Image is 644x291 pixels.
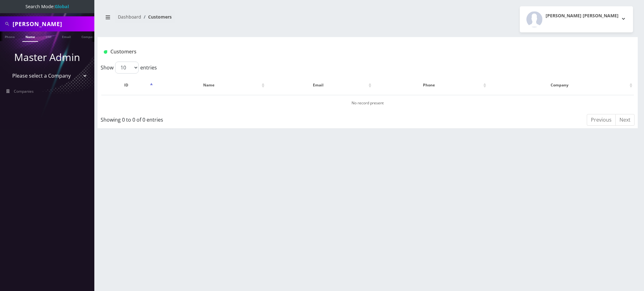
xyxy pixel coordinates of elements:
[101,95,634,111] td: No record present
[22,31,38,42] a: Name
[78,31,99,41] a: Company
[25,3,69,9] span: Search Mode:
[155,76,266,94] th: Name: activate to sort column ascending
[118,14,141,20] a: Dashboard
[520,6,633,32] button: [PERSON_NAME] [PERSON_NAME]
[55,3,69,9] strong: Global
[546,13,619,19] h2: [PERSON_NAME] [PERSON_NAME]
[101,113,319,124] div: Showing 0 to 0 of 0 entries
[2,31,18,41] a: Phone
[101,76,154,94] th: ID: activate to sort column descending
[13,18,93,30] input: Search All Companies
[587,114,616,126] a: Previous
[374,76,488,94] th: Phone: activate to sort column ascending
[101,62,157,74] label: Show entries
[115,62,139,74] select: Showentries
[615,114,635,126] a: Next
[14,89,34,94] span: Companies
[102,10,363,28] nav: breadcrumb
[42,31,54,41] a: SIM
[488,76,634,94] th: Company: activate to sort column ascending
[104,49,542,55] h1: Customers
[267,76,373,94] th: Email: activate to sort column ascending
[59,31,74,41] a: Email
[141,14,172,20] li: Customers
